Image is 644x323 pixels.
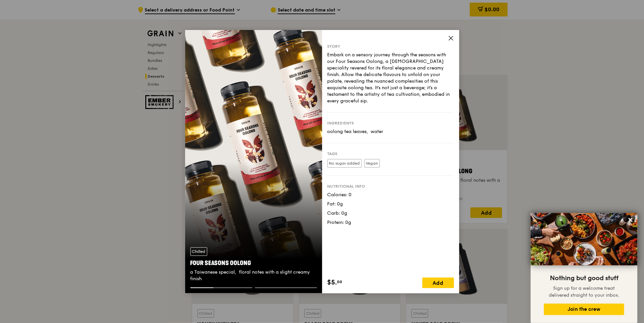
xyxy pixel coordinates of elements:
[422,278,454,288] div: Add
[327,128,454,135] div: oolong tea leaves, water
[327,201,454,207] div: Fat: 0g
[327,44,454,49] div: Story
[327,52,454,104] div: Embark on a sensory journey through the seasons with our Four Seasons Oolong, a [DEMOGRAPHIC_DATA...
[327,210,454,217] div: Carb: 0g
[190,247,207,256] div: Chilled
[549,285,619,298] span: Sign up for a welcome treat delivered straight to your inbox.
[327,219,454,226] div: Protein: 0g
[327,121,454,126] div: Ingredients
[327,159,362,168] label: No sugar added
[327,151,454,156] div: Tags
[364,159,380,168] label: Vegan
[327,184,454,189] div: Nutritional info
[327,192,454,198] div: Calories: 0
[337,279,343,284] span: 00
[190,258,317,268] div: Four Seasons Oolong
[550,274,618,282] span: Nothing but good stuff
[190,269,317,282] div: a Taiwanese special, floral notes with a slight creamy finish
[544,304,624,315] button: Join the crew
[327,278,337,287] span: $5.
[531,213,637,265] img: DSC07876-Edit02-Large.jpeg
[625,215,636,225] button: Close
